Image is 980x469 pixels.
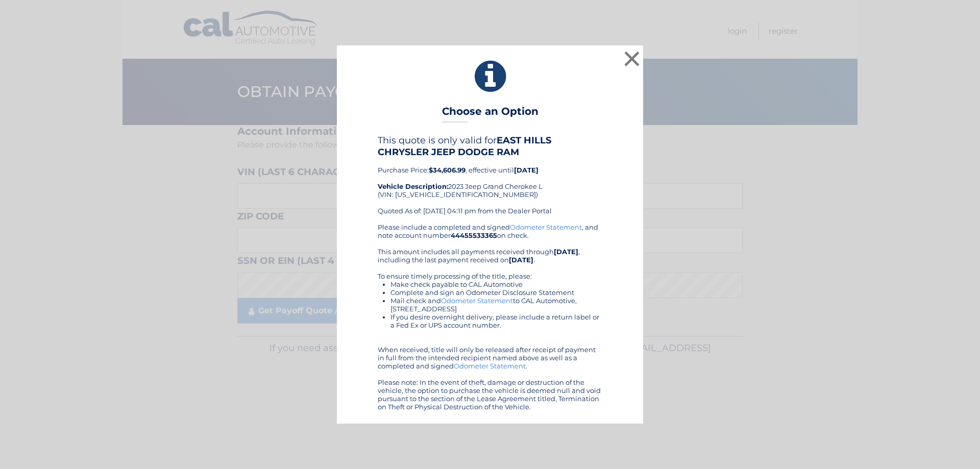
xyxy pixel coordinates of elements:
b: [DATE] [554,248,578,256]
b: 44455533365 [451,231,497,239]
button: × [622,48,642,69]
div: Purchase Price: , effective until 2023 Jeep Grand Cherokee L (VIN: [US_VEHICLE_IDENTIFICATION_NUM... [378,135,602,223]
li: Complete and sign an Odometer Disclosure Statement [390,288,602,297]
h3: Choose an Option [442,105,538,123]
a: Odometer Statement [510,223,582,231]
li: Mail check and to CAL Automotive, [STREET_ADDRESS] [390,297,602,313]
b: [DATE] [514,166,538,174]
b: EAST HILLS CHRYSLER JEEP DODGE RAM [378,135,551,157]
b: $34,606.99 [429,166,465,174]
li: If you desire overnight delivery, please include a return label or a Fed Ex or UPS account number. [390,313,602,329]
a: Odometer Statement [454,362,526,370]
a: Odometer Statement [441,297,513,305]
h4: This quote is only valid for [378,135,602,157]
div: Please include a completed and signed , and note account number on check. This amount includes al... [378,223,602,411]
li: Make check payable to CAL Automotive [390,280,602,288]
strong: Vehicle Description: [378,182,448,190]
b: [DATE] [509,256,533,264]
